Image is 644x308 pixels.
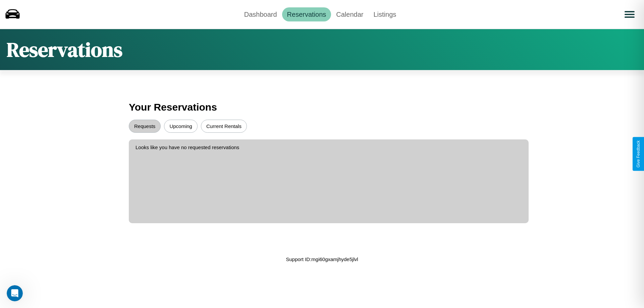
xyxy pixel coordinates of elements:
[201,120,247,133] button: Current Rentals
[368,7,401,21] a: Listings
[286,255,358,264] p: Support ID: mgi60gxamjhyde5jlvl
[129,98,515,116] h3: Your Reservations
[136,143,522,152] p: Looks like you have no requested reservations
[331,7,368,21] a: Calendar
[620,5,639,24] button: Open menu
[7,36,122,63] h1: Reservations
[239,7,282,21] a: Dashboard
[282,7,331,21] a: Reservations
[164,120,198,133] button: Upcoming
[7,285,23,301] iframe: Intercom live chat
[636,140,641,168] div: Give Feedback
[129,120,161,133] button: Requests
